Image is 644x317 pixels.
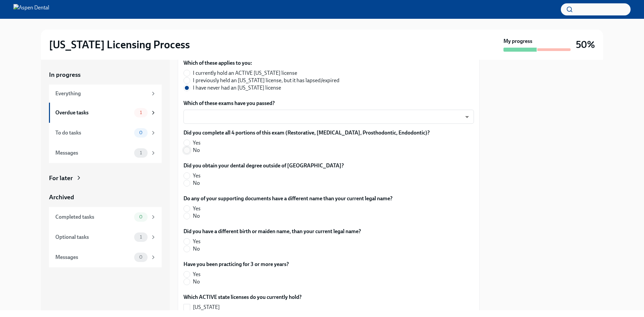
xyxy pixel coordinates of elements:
[49,85,162,103] a: Everything
[193,172,201,179] span: Yes
[183,195,392,202] label: Do any of your supporting documents have a different name than your current legal name?
[55,90,148,97] div: Everything
[183,261,289,268] label: Have you been practicing for 3 or more years?
[183,100,474,107] label: Which of these exams have you passed?
[183,294,302,301] label: Which ACTIVE state licenses do you currently hold?
[135,214,147,219] span: 0
[55,149,131,157] div: Messages
[183,110,474,124] div: ​
[193,205,201,212] span: Yes
[49,174,73,182] div: For later
[576,39,595,51] h3: 50%
[136,150,146,155] span: 1
[193,304,220,311] span: [US_STATE]
[183,59,345,67] label: Which of these applies to you:
[49,143,162,163] a: Messages1
[55,254,131,261] div: Messages
[55,129,131,137] div: To do tasks
[193,278,200,285] span: No
[183,228,361,235] label: Did you have a different birth or maiden name, than your current legal name?
[49,123,162,143] a: To do tasks0
[49,207,162,227] a: Completed tasks0
[49,38,190,51] h2: [US_STATE] Licensing Process
[136,234,146,240] span: 1
[193,77,339,84] span: I previously held an [US_STATE] license, but it has lapsed/expired
[55,109,131,116] div: Overdue tasks
[183,162,344,169] label: Did you obtain your dental degree outside of [GEOGRAPHIC_DATA]?
[49,103,162,123] a: Overdue tasks1
[503,38,532,45] strong: My progress
[49,227,162,247] a: Optional tasks1
[193,271,201,278] span: Yes
[13,4,49,15] img: Aspen Dental
[193,84,281,92] span: I have never had an [US_STATE] license
[135,130,147,135] span: 0
[49,193,162,202] a: Archived
[193,245,200,253] span: No
[49,247,162,267] a: Messages0
[135,255,147,260] span: 0
[193,179,200,187] span: No
[193,139,201,147] span: Yes
[193,238,201,245] span: Yes
[193,212,200,220] span: No
[136,110,146,115] span: 1
[193,69,297,77] span: I currently hold an ACTIVE [US_STATE] license
[49,70,162,79] a: In progress
[55,233,131,241] div: Optional tasks
[49,174,162,182] a: For later
[193,147,200,154] span: No
[183,129,430,137] label: Did you complete all 4 portions of this exam (Restorative, [MEDICAL_DATA], Prosthodontic, Endodon...
[55,213,131,221] div: Completed tasks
